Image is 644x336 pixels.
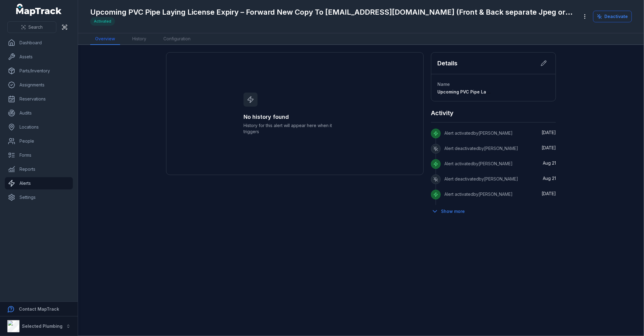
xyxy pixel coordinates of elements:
a: Assets [5,51,73,63]
button: Show more [431,205,469,218]
button: Search [7,21,56,33]
span: Name [437,82,450,87]
a: Locations [5,121,73,133]
span: Alert activated by [PERSON_NAME] [444,130,513,136]
a: Overview [90,33,120,45]
a: Reservations [5,93,73,105]
span: Alert deactivated by [PERSON_NAME] [444,146,518,151]
span: Alert activated by [PERSON_NAME] [444,161,513,166]
a: Audits [5,107,73,119]
h2: Activity [431,109,454,117]
strong: Contact MapTrack [19,306,59,312]
span: Aug 21 [543,160,556,166]
time: 10/1/2025, 7:47:00 AM [542,145,556,150]
a: Configuration [158,33,195,45]
span: Alert deactivated by [PERSON_NAME] [444,176,518,181]
span: [DATE] [542,130,556,135]
button: Deactivate [593,11,632,22]
time: 10/1/2025, 7:47:05 AM [542,130,556,135]
span: Aug 21 [543,176,556,181]
span: [DATE] [542,191,556,196]
span: History for this alert will appear here when it triggers [244,122,346,135]
div: Activated [90,17,115,26]
a: Settings [5,191,73,203]
a: Dashboard [5,37,73,49]
a: Reports [5,163,73,175]
a: Alerts [5,177,73,189]
h3: No history found [244,113,346,121]
a: History [127,33,151,45]
time: 8/21/2025, 8:14:48 AM [543,176,556,181]
time: 8/21/2025, 8:15:01 AM [543,160,556,166]
h1: Upcoming PVC Pipe Laying License Expiry – Forward New Copy To [EMAIL_ADDRESS][DOMAIN_NAME] (Front... [90,7,574,17]
a: Parts/Inventory [5,65,73,77]
a: MapTrack [16,4,62,16]
a: Assignments [5,79,73,91]
strong: Selected Plumbing [22,323,62,329]
time: 8/18/2025, 2:48:16 PM [542,191,556,196]
a: People [5,135,73,147]
a: Forms [5,149,73,161]
span: Search [28,24,43,30]
span: Alert activated by [PERSON_NAME] [444,192,513,197]
h2: Details [437,59,457,68]
span: [DATE] [542,145,556,150]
